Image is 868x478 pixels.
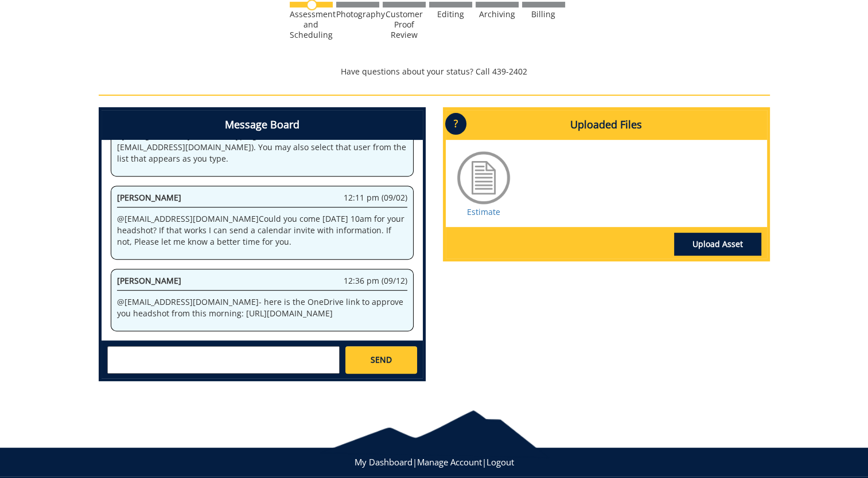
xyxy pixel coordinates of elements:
[117,192,181,203] span: [PERSON_NAME]
[429,9,472,19] div: Editing
[107,346,340,374] textarea: messageToSend
[344,275,407,287] span: 12:36 pm (09/12)
[117,296,407,319] p: @ [EMAIL_ADDRESS][DOMAIN_NAME] - here is the OneDrive link to approve you headshot from this morn...
[445,113,466,135] p: ?
[476,9,519,19] div: Archiving
[290,9,333,40] div: Assessment and Scheduling
[117,275,181,286] span: [PERSON_NAME]
[417,456,482,468] a: Manage Account
[467,206,500,217] a: Estimate
[102,110,423,140] h4: Message Board
[345,346,417,374] a: SEND
[117,213,407,248] p: @ [EMAIL_ADDRESS][DOMAIN_NAME] Could you come [DATE] 10am for your headshot? If that works I can ...
[344,192,407,203] span: 12:11 pm (09/02)
[446,110,767,140] h4: Uploaded Files
[522,9,565,19] div: Billing
[486,456,514,468] a: Logout
[674,233,761,256] a: Upload Asset
[355,456,412,468] a: My Dashboard
[371,354,392,366] span: SEND
[336,9,379,19] div: Photography
[99,66,770,77] p: Have questions about your status? Call 439-2402
[383,9,426,40] div: Customer Proof Review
